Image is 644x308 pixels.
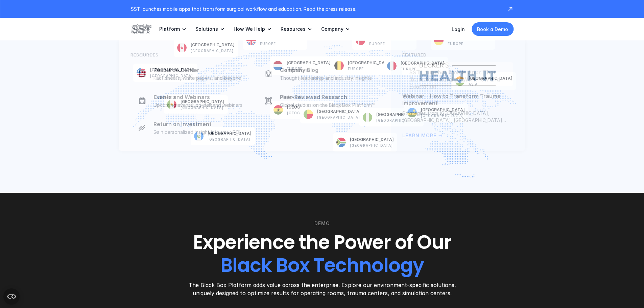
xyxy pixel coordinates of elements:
span: arrow_right_alt [442,99,447,104]
p: Company coverage and announcements [280,75,376,81]
p: Network [280,94,376,101]
p: Resources [281,26,306,32]
p: Join our team, advance our mission [154,102,249,108]
p: [GEOGRAPHIC_DATA] [208,137,251,142]
a: Platform [159,18,187,40]
p: [GEOGRAPHIC_DATA] [350,137,394,143]
p: The Black Box Platform adds value across the enterprise. Explore our environment-specific solutio... [187,281,457,297]
button: Open CMP widget [3,288,20,305]
img: Briefcase icon [138,97,146,105]
p: FEATURED [403,52,427,58]
a: SST Launches Mobile Apps That Transform Surgical Workflow and EducationRead Morearrow_right_alt [403,62,514,112]
span: Black Box Technology [220,252,424,279]
p: SST Launches Mobile Apps That Transform Surgical Workflow and Education [409,69,507,90]
img: SST logo [131,23,151,35]
span: Experience the Power of Our [193,230,451,256]
p: About [154,67,249,74]
p: DEMO [314,220,330,227]
p: Read More [409,98,440,105]
a: Briefcase iconCareersJoin our team, advance our mission [131,89,253,112]
p: Our vision for the future of healthcare [154,75,249,81]
a: Login [452,26,465,32]
p: Platform [159,26,180,32]
a: Newspaper iconNewsroomCompany coverage and announcements [257,62,380,85]
p: Newsroom [280,67,376,74]
p: How We Help [234,26,265,32]
p: Company [131,52,155,58]
a: Network iconNetworkCollaboration across the globe [257,89,380,112]
p: [GEOGRAPHIC_DATA] [350,143,393,148]
a: Book a Demo [472,22,514,36]
a: Company iconAboutOur vision for the future of healthcare [131,62,253,85]
img: Newspaper icon [265,70,273,78]
p: [GEOGRAPHIC_DATA] [208,131,252,137]
p: Solutions [195,26,218,32]
img: Guatemala flag [194,132,204,141]
img: Network icon [265,97,273,105]
p: Book a Demo [477,26,508,33]
p: Collaboration across the globe [280,102,376,108]
p: SST launches mobile apps that transform surgical workflow and education. Read the press release. [131,5,500,13]
img: South Africa flag [336,138,346,147]
p: Careers [154,94,249,101]
img: Company icon [138,70,146,78]
p: Company [321,26,343,32]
